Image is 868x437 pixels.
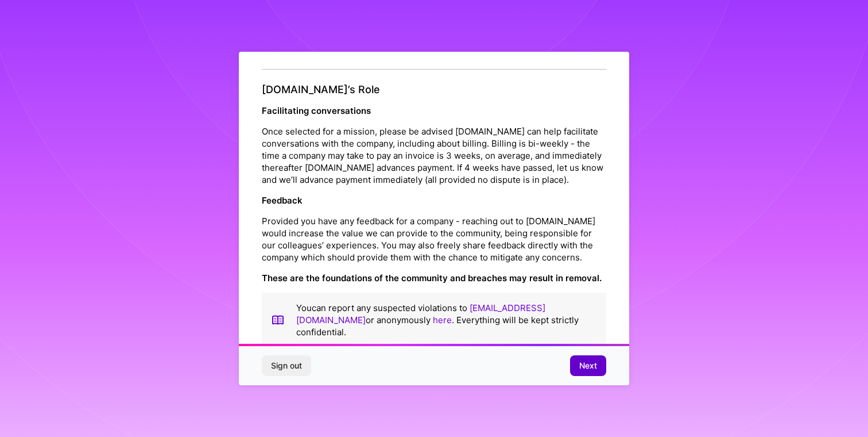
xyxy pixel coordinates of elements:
[271,302,285,338] img: book icon
[262,273,602,283] strong: These are the foundations of the community and breaches may result in removal.
[262,355,311,376] button: Sign out
[579,360,597,371] span: Next
[296,302,545,325] a: [EMAIL_ADDRESS][DOMAIN_NAME]
[262,195,303,206] strong: Feedback
[262,105,371,116] strong: Facilitating conversations
[271,360,302,371] span: Sign out
[262,83,606,96] h4: [DOMAIN_NAME]’s Role
[296,302,597,338] p: You can report any suspected violations to or anonymously . Everything will be kept strictly conf...
[433,315,452,325] a: here
[262,215,606,263] p: Provided you have any feedback for a company - reaching out to [DOMAIN_NAME] would increase the v...
[262,125,606,186] p: Once selected for a mission, please be advised [DOMAIN_NAME] can help facilitate conversations wi...
[570,355,606,376] button: Next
